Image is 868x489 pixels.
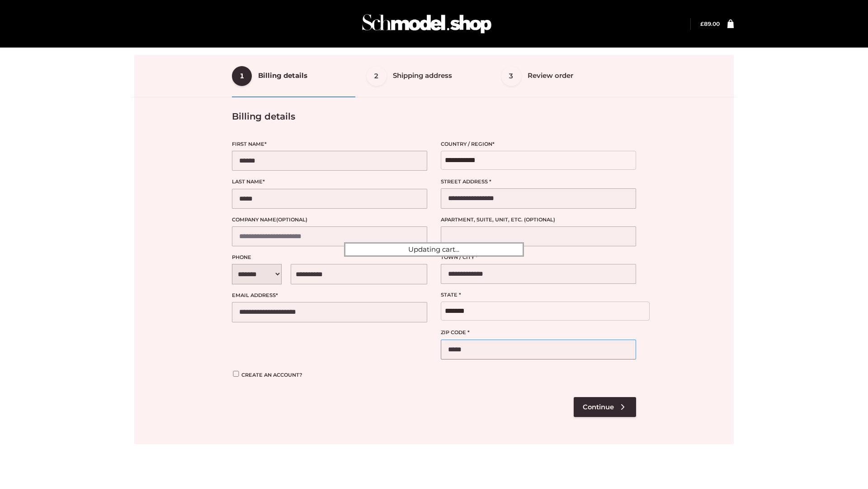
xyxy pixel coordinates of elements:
span: £ [700,20,704,27]
img: Schmodel Admin 964 [359,6,495,42]
a: £89.00 [700,20,720,27]
bdi: 89.00 [700,20,720,27]
div: Updating cart... [344,242,524,257]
